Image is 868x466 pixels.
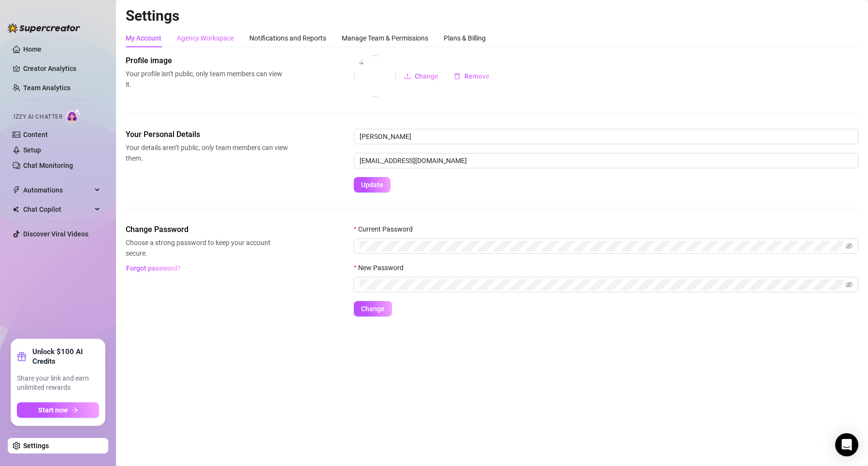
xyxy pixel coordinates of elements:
a: Creator Analytics [23,61,101,76]
span: thunderbolt [13,186,20,194]
a: Team Analytics [23,84,71,92]
button: Change [396,69,446,84]
span: Remove [464,72,490,80]
label: New Password [354,262,410,273]
div: Manage Team & Permissions [342,33,428,43]
span: eye-invisible [846,243,853,249]
strong: Unlock $100 AI Credits [32,347,99,366]
label: Current Password [354,224,419,234]
button: Remove [446,69,497,84]
a: Discover Viral Videos [23,230,88,238]
a: Setup [23,146,41,154]
div: Plans & Billing [444,33,486,43]
input: Enter new email [354,153,858,168]
span: Change [361,305,385,313]
span: Izzy AI Chatter [14,112,62,122]
span: Update [361,181,383,189]
div: Open Intercom Messenger [835,433,858,456]
span: Your Personal Details [126,129,288,140]
span: Forgot password? [126,264,181,272]
div: My Account [126,33,161,43]
a: Home [23,45,42,53]
img: logo-BBDzfeDw.svg [8,23,80,33]
span: Start now [38,406,68,414]
div: Agency Workspace [177,33,234,43]
span: arrow-right [72,407,78,413]
span: Your profile isn’t public, only team members can view it. [126,69,288,90]
span: Change Password [126,224,288,235]
button: Change [354,301,392,316]
span: upload [404,73,411,80]
span: eye-invisible [846,281,853,288]
input: Enter name [354,129,858,144]
a: Content [23,131,48,138]
h2: Settings [126,7,858,25]
span: gift [17,352,27,361]
span: Share your link and earn unlimited rewards [17,374,99,393]
span: Change [415,72,438,80]
span: Chat Copilot [23,202,92,217]
button: Forgot password? [126,260,181,276]
input: Current Password [360,241,844,251]
span: Choose a strong password to keep your account secure. [126,237,288,259]
span: Profile image [126,55,288,67]
a: Chat Monitoring [23,162,73,169]
img: profilePics%2F1FLlk62CPCfqWi4cF4kjVbCU7Fo2.png [354,55,396,97]
button: Start nowarrow-right [17,402,99,418]
a: Settings [23,442,49,450]
img: AI Chatter [66,109,81,123]
div: Notifications and Reports [249,33,326,43]
span: delete [454,73,461,80]
span: Your details aren’t public, only team members can view them. [126,142,288,164]
span: Automations [23,182,92,198]
img: Chat Copilot [13,206,19,213]
input: New Password [360,279,844,290]
button: Update [354,177,391,192]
